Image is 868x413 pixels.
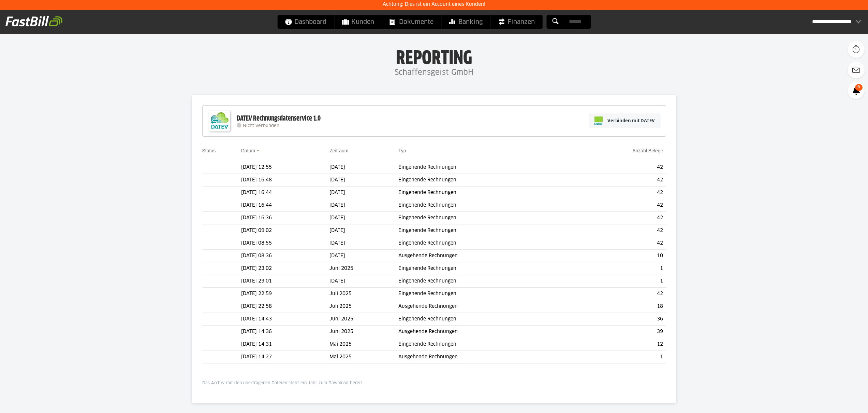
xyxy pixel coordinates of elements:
[241,313,329,326] td: [DATE] 14:43
[569,262,666,275] td: 1
[398,237,569,250] td: Eingehende Rechnungen
[329,313,398,326] td: Juni 2025
[441,15,490,29] a: Banking
[855,84,863,91] span: 6
[398,351,569,363] td: Ausgehende Rechnungen
[490,15,542,29] a: Finanzen
[329,338,398,351] td: Mai 2025
[329,326,398,338] td: Juni 2025
[256,150,261,152] img: sort_desc.gif
[569,326,666,338] td: 39
[342,15,374,29] span: Kunden
[241,351,329,363] td: [DATE] 14:27
[569,250,666,262] td: 10
[569,300,666,313] td: 18
[5,16,62,27] img: fastbill_logo_white.png
[848,82,865,99] a: 6
[398,224,569,237] td: Eingehende Rechnungen
[498,15,535,29] span: Finanzen
[241,161,329,174] td: [DATE] 12:55
[398,338,569,351] td: Eingehende Rechnungen
[589,113,661,128] a: Verbinden mit DATEV
[241,237,329,250] td: [DATE] 08:55
[329,300,398,313] td: Juli 2025
[202,381,666,386] p: Das Archiv mit den übertragenen Dateien steht ein Jahr zum Download bereit
[329,187,398,199] td: [DATE]
[202,148,216,153] a: Status
[398,313,569,326] td: Eingehende Rechnungen
[329,199,398,212] td: [DATE]
[329,351,398,363] td: Mai 2025
[285,15,326,29] span: Dashboard
[569,338,666,351] td: 12
[398,262,569,275] td: Eingehende Rechnungen
[569,313,666,326] td: 36
[569,288,666,300] td: 42
[241,300,329,313] td: [DATE] 22:58
[277,15,334,29] a: Dashboard
[329,262,398,275] td: Juni 2025
[398,212,569,224] td: Eingehende Rechnungen
[569,174,666,187] td: 42
[569,275,666,288] td: 1
[569,224,666,237] td: 42
[241,174,329,187] td: [DATE] 16:48
[398,148,406,153] a: Typ
[334,15,382,29] a: Kunden
[329,174,398,187] td: [DATE]
[329,288,398,300] td: Juli 2025
[398,250,569,262] td: Ausgehende Rechnungen
[241,148,255,153] a: Datum
[569,187,666,199] td: 42
[329,212,398,224] td: [DATE]
[241,326,329,338] td: [DATE] 14:36
[607,117,655,124] span: Verbinden mit DATEV
[569,351,666,363] td: 1
[389,15,433,29] span: Dokumente
[398,174,569,187] td: Eingehende Rechnungen
[569,237,666,250] td: 42
[329,237,398,250] td: [DATE]
[398,199,569,212] td: Eingehende Rechnungen
[241,338,329,351] td: [DATE] 14:31
[329,275,398,288] td: [DATE]
[329,148,348,153] a: Zeitraum
[398,288,569,300] td: Eingehende Rechnungen
[68,48,800,66] h1: Reporting
[398,187,569,199] td: Eingehende Rechnungen
[569,161,666,174] td: 42
[241,262,329,275] td: [DATE] 23:02
[241,199,329,212] td: [DATE] 16:44
[398,326,569,338] td: Ausgehende Rechnungen
[241,212,329,224] td: [DATE] 16:36
[398,275,569,288] td: Eingehende Rechnungen
[815,393,861,410] iframe: Öffnet ein Widget, in dem Sie weitere Informationen finden
[382,15,441,29] a: Dokumente
[329,161,398,174] td: [DATE]
[398,300,569,313] td: Ausgehende Rechnungen
[241,275,329,288] td: [DATE] 23:01
[449,15,483,29] span: Banking
[632,148,663,153] a: Anzahl Belege
[569,212,666,224] td: 42
[243,124,279,128] span: Nicht verbunden
[329,250,398,262] td: [DATE]
[398,161,569,174] td: Eingehende Rechnungen
[241,187,329,199] td: [DATE] 16:44
[329,224,398,237] td: [DATE]
[241,250,329,262] td: [DATE] 08:36
[569,199,666,212] td: 42
[241,224,329,237] td: [DATE] 09:02
[241,288,329,300] td: [DATE] 22:59
[594,116,603,125] img: pi-datev-logo-farbig-24.svg
[237,114,321,123] div: DATEV Rechnungsdatenservice 1.0
[206,107,233,135] img: DATEV-Datenservice Logo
